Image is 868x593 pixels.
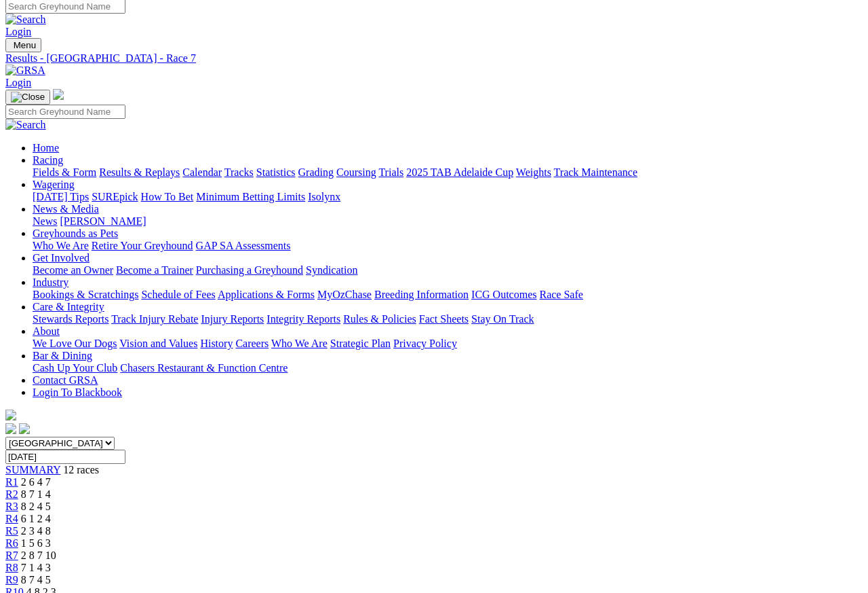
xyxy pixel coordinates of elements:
a: Isolynx [308,191,340,202]
a: Stay On Track [471,313,534,325]
a: Privacy Policy [393,338,457,349]
a: R1 [5,476,18,488]
a: R4 [5,513,18,524]
a: About [33,325,60,337]
span: 8 2 4 5 [21,501,51,512]
div: Get Involved [33,264,863,276]
a: Weights [516,166,551,178]
img: twitter.svg [19,423,30,434]
a: How To Bet [141,191,194,202]
span: 2 8 7 10 [21,550,56,561]
a: Applications & Forms [218,289,315,300]
a: Grading [298,166,334,178]
a: Fact Sheets [419,313,469,325]
a: Calendar [182,166,222,178]
a: Care & Integrity [33,301,104,312]
a: Industry [33,276,68,288]
input: Select date [5,450,125,464]
a: Trials [378,166,403,178]
span: 1 5 6 3 [21,537,51,549]
a: Login [5,26,31,37]
div: About [33,338,863,350]
img: GRSA [5,65,45,77]
a: Fields & Form [33,166,96,178]
a: Statistics [256,166,296,178]
a: Cash Up Your Club [33,362,117,374]
img: facebook.svg [5,423,16,434]
a: R3 [5,501,18,512]
a: Minimum Betting Limits [196,191,305,202]
div: News & Media [33,215,863,228]
a: R9 [5,574,18,586]
a: Vision and Values [119,338,197,349]
a: Bar & Dining [33,350,92,361]
div: Care & Integrity [33,313,863,325]
button: Toggle navigation [5,90,50,105]
a: Results - [GEOGRAPHIC_DATA] - Race 7 [5,52,863,65]
a: Rules & Policies [343,313,416,325]
a: Integrity Reports [267,313,340,325]
a: ICG Outcomes [471,289,536,300]
a: Greyhounds as Pets [33,228,118,239]
a: Track Maintenance [554,166,637,178]
a: Wagering [33,179,75,190]
a: Coursing [336,166,376,178]
a: Racing [33,154,63,166]
a: Breeding Information [374,289,469,300]
a: News [33,215,57,227]
a: SUREpick [92,191,138,202]
span: 6 1 2 4 [21,513,51,524]
a: Tracks [224,166,254,178]
a: History [200,338,233,349]
div: Wagering [33,191,863,203]
a: We Love Our Dogs [33,338,117,349]
a: SUMMARY [5,464,60,475]
div: Racing [33,166,863,179]
a: R7 [5,550,18,561]
a: Become a Trainer [116,264,193,276]
a: Home [33,142,59,154]
a: Stewards Reports [33,313,108,325]
a: Become an Owner [33,264,113,276]
span: Menu [14,40,36,50]
a: MyOzChase [317,289,372,300]
div: Bar & Dining [33,362,863,374]
a: 2025 TAB Adelaide Cup [406,166,513,178]
a: Purchasing a Greyhound [196,264,303,276]
span: R8 [5,562,18,573]
span: 12 races [63,464,99,475]
a: News & Media [33,203,99,215]
div: Industry [33,289,863,301]
a: R2 [5,488,18,500]
a: Retire Your Greyhound [92,240,193,251]
span: 7 1 4 3 [21,562,51,573]
a: R6 [5,537,18,549]
a: Contact GRSA [33,374,98,386]
a: [PERSON_NAME] [60,215,146,227]
span: 2 6 4 7 [21,476,51,488]
a: Results & Replays [99,166,180,178]
img: logo-grsa-white.png [53,89,64,100]
img: Close [11,92,45,103]
a: Login To Blackbook [33,387,122,398]
img: Search [5,14,46,26]
span: 8 7 4 5 [21,574,51,586]
a: Bookings & Scratchings [33,289,138,300]
a: R5 [5,525,18,537]
span: 2 3 4 8 [21,525,51,537]
a: Track Injury Rebate [111,313,198,325]
a: Strategic Plan [330,338,391,349]
a: Chasers Restaurant & Function Centre [120,362,288,374]
img: Search [5,119,46,131]
img: logo-grsa-white.png [5,410,16,420]
a: Injury Reports [201,313,264,325]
